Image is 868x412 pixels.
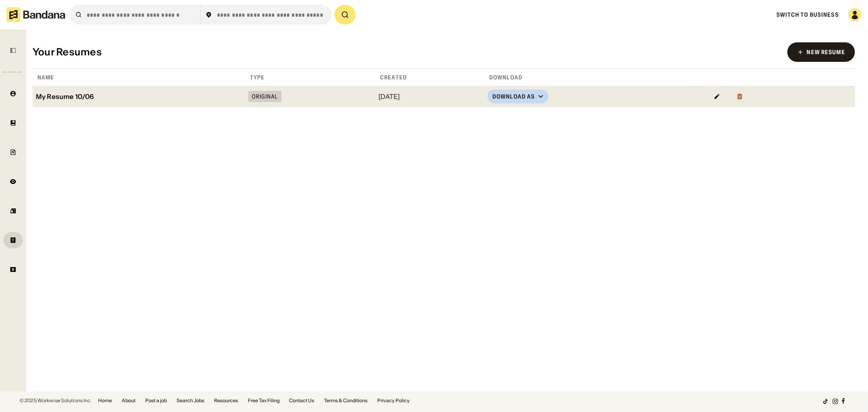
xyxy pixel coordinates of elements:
[214,398,238,403] a: Resources
[145,398,167,403] a: Post a job
[248,398,280,403] a: Free Tax Filing
[378,93,481,100] div: [DATE]
[776,11,839,18] a: Switch to Business
[7,7,65,22] img: Bandana logotype
[807,49,845,55] div: New Resume
[33,46,102,58] div: Your Resumes
[378,398,410,403] a: Privacy Policy
[98,398,112,403] a: Home
[247,74,265,81] div: Type
[20,398,92,403] div: © 2025 Workwise Solutions Inc.
[492,93,535,100] div: Download as
[252,94,278,99] div: Original
[34,74,54,81] div: Name
[36,93,242,101] div: My Resume 10/06
[177,398,204,403] a: Search Jobs
[486,74,523,81] div: Download
[324,398,368,403] a: Terms & Conditions
[377,74,407,81] div: Created
[122,398,136,403] a: About
[289,398,315,403] a: Contact Us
